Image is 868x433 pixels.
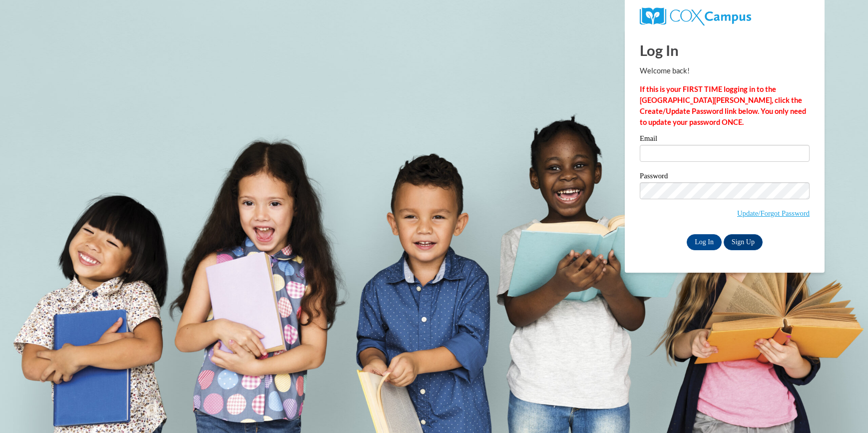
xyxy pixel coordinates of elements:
label: Password [640,172,810,182]
a: COX Campus [640,11,751,20]
a: Sign Up [724,234,763,250]
input: Log In [687,234,722,250]
img: COX Campus [640,7,751,25]
p: Welcome back! [640,65,810,76]
h1: Log In [640,40,810,60]
label: Email [640,135,810,145]
strong: If this is your FIRST TIME logging in to the [GEOGRAPHIC_DATA][PERSON_NAME], click the Create/Upd... [640,85,806,126]
a: Update/Forgot Password [737,209,810,217]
